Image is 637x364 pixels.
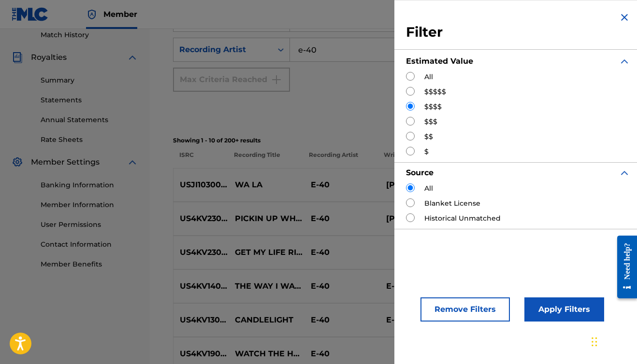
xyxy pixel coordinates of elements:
[179,44,266,56] div: Recording Artist
[174,247,229,258] p: US4KV2300031
[174,348,229,360] p: US4KV1900016
[424,87,446,97] label: $$$$$
[173,136,614,145] p: Showing 1 - 10 of 200+ results
[127,52,138,63] img: expand
[303,151,377,168] p: Recording Artist
[41,180,138,190] a: Banking Information
[173,151,228,168] p: ISRC
[41,259,138,269] a: Member Benefits
[380,213,456,224] p: [PERSON_NAME], ＥＡＲＬＴ．[PERSON_NAME]
[86,9,98,20] img: Top Rightsholder
[41,239,138,250] a: Contact Information
[524,297,604,322] button: Apply Filters
[589,318,637,364] iframe: Chat Widget
[304,213,380,224] p: E-40
[424,132,433,142] label: $$
[406,24,630,41] h3: Filter
[41,220,138,230] a: User Permissions
[592,327,597,356] div: Drag
[228,151,303,168] p: Recording Title
[12,52,23,63] img: Royalties
[229,247,304,258] p: GET MY LIFE RIGHT
[229,348,304,360] p: WATCH THE HOMIES [FEAT. SCARFACE]
[304,280,380,292] p: E-40
[174,179,229,191] p: USJI10300311
[31,52,67,63] span: Royalties
[12,156,23,168] img: Member Settings
[424,183,433,194] label: All
[304,314,380,326] p: E-40
[424,198,480,209] label: Blanket License
[174,314,229,326] p: US4KV1300015
[31,156,100,168] span: Member Settings
[229,314,304,326] p: CANDLELIGHT
[41,200,138,210] a: Member Information
[304,348,380,360] p: E-40
[103,9,137,20] span: Member
[304,179,380,191] p: E-40
[619,12,630,23] img: close
[406,168,434,177] strong: Source
[406,56,473,66] strong: Estimated Value
[41,135,138,145] a: Rate Sheets
[380,314,456,326] p: E-40
[229,280,304,292] p: THE WAY I WAS RAISED (FEAT. [PERSON_NAME])
[377,151,452,168] p: Writer(s)
[41,95,138,105] a: Statements
[41,115,138,125] a: Annual Statements
[229,213,304,224] p: PICKIN UP WHAT I’M PUTTIN DOWN
[424,72,433,82] label: All
[304,247,380,258] p: E-40
[380,179,456,191] p: [PERSON_NAME], [PERSON_NAME], [PERSON_NAME], [PERSON_NAME]
[41,75,138,85] a: Summary
[127,156,138,168] img: expand
[229,179,304,191] p: WA LA
[41,30,138,40] a: Match History
[610,227,637,307] iframe: Resource Center
[12,7,49,21] img: MLC Logo
[619,56,630,67] img: expand
[424,213,501,224] label: Historical Unmatched
[424,147,429,157] label: $
[424,117,437,127] label: $$$
[420,297,510,322] button: Remove Filters
[424,102,442,112] label: $$$$
[174,280,229,292] p: US4KV1400087
[380,280,456,292] p: E-40
[619,167,630,179] img: expand
[174,213,229,224] p: US4KV2300025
